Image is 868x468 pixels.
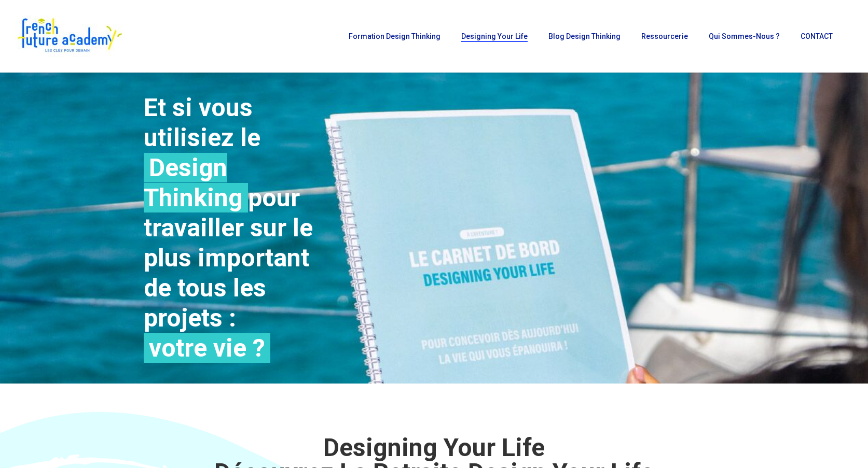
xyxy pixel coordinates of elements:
[144,333,270,363] span: votre vie ?
[343,33,446,40] a: Formation Design Thinking
[543,33,626,40] a: Blog Design Thinking
[349,32,440,40] span: Formation Design Thinking
[709,32,780,40] span: Qui sommes-nous ?
[641,32,688,40] span: Ressourcerie
[15,16,124,57] img: French Future Academy
[461,32,528,40] span: Designing Your Life
[704,33,785,40] a: Qui sommes-nous ?
[548,32,621,40] span: Blog Design Thinking
[795,33,838,40] a: CONTACT
[801,32,833,40] span: CONTACT
[144,93,340,363] h2: Et si vous utilisiez le pour travailler sur le plus important de tous les projets :
[636,33,693,40] a: Ressourcerie
[149,435,720,460] div: Designing Your Life
[144,153,248,212] span: Design Thinking
[456,33,533,40] a: Designing Your Life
